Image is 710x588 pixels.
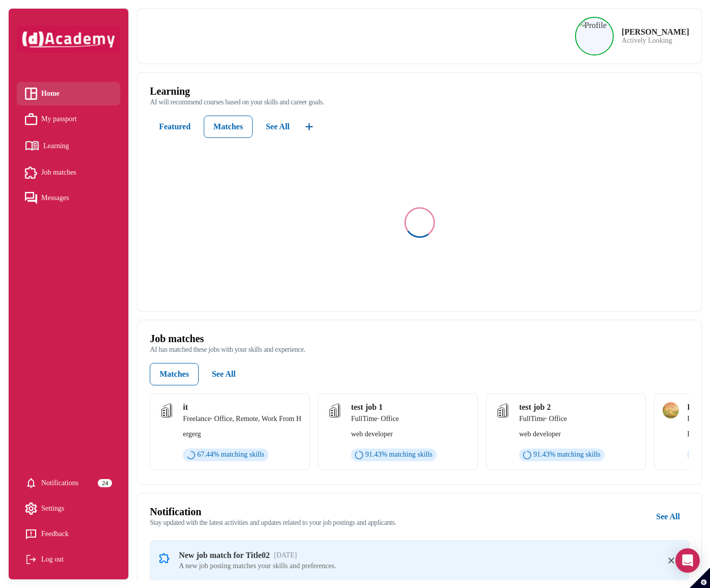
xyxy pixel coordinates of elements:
[266,120,290,134] div: See All
[179,562,654,571] div: A new job posting matches your skills and preferences.
[675,548,700,573] div: Open Intercom Messenger
[365,451,432,459] span: 91.43 % matching skills
[213,120,243,134] div: Matches
[179,550,270,560] div: New job match for Title02
[150,332,689,345] p: Job matches
[17,25,120,53] img: dAcademy
[150,345,689,355] p: AI has matched these jobs with your skills and experience.
[257,116,299,138] button: See All
[212,367,236,381] div: See All
[183,430,301,438] div: ergerg
[158,402,175,418] img: jobi
[98,479,112,487] div: 24
[41,552,64,567] div: Log out
[150,85,689,97] p: Learning
[25,528,37,540] img: feedback
[519,430,637,438] div: web developer
[25,165,112,180] a: Job matches iconJob matches
[379,415,399,423] span: Office
[212,415,337,423] span: Office, Remote, Work From Home, Hybrid
[41,501,64,516] span: Settings
[25,137,112,155] a: Learning iconLearning
[647,506,689,528] button: See All
[25,88,37,100] img: Home icon
[159,367,189,381] div: Matches
[662,551,680,570] img: Close Icon
[150,97,689,107] p: AI will recommend courses based on your skills and career goals.
[25,166,37,179] img: Job matches icon
[404,207,435,238] div: oval-loading
[622,37,689,45] p: Actively Looking
[351,412,469,426] div: ·
[183,402,301,412] div: it
[158,552,171,564] img: Left Image
[351,402,469,412] div: test job 1
[303,121,315,133] img: ...
[519,402,637,412] div: test job 2
[577,18,612,54] img: Profile
[25,526,112,542] a: Feedback
[326,402,343,418] img: jobi
[41,526,69,542] div: Feedback
[25,111,112,127] a: My passport iconMy passport
[41,190,69,206] span: Messages
[25,113,37,125] img: My passport icon
[150,363,199,385] button: Matches
[25,137,39,155] img: Learning icon
[656,510,680,524] div: See All
[663,402,679,418] img: jobi
[274,550,297,562] div: [DATE]
[519,412,637,426] div: ·
[351,415,377,423] span: FullTime
[197,451,264,459] span: 67.44 % matching skills
[351,430,469,438] div: web developer
[25,192,37,204] img: Messages icon
[150,116,200,138] button: Featured
[204,116,253,138] button: Matches
[150,506,396,518] p: Notification
[25,86,112,101] a: Home iconHome
[533,451,600,459] span: 91.43 % matching skills
[41,111,77,127] span: My passport
[690,568,710,588] button: Set cookie preferences
[622,27,689,37] div: [PERSON_NAME]
[43,138,69,154] span: Learning
[519,415,545,423] span: FullTime
[547,415,567,423] span: Office
[41,86,60,101] span: Home
[159,120,190,134] div: Featured
[183,415,210,423] span: Freelance
[495,402,511,418] img: jobi
[25,477,37,489] img: setting
[203,363,245,385] button: See All
[150,518,396,528] p: Stay updated with the latest activities and updates related to your job postings and applicants.
[183,412,301,426] div: ·
[41,165,76,180] span: Job matches
[41,475,78,491] span: Notifications
[25,502,37,515] img: setting
[25,553,37,566] img: Log out
[25,190,112,206] a: Messages iconMessages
